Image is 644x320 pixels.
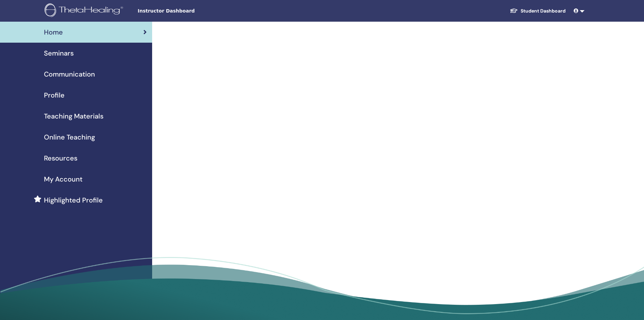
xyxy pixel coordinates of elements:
[44,69,95,79] span: Communication
[44,27,63,37] span: Home
[44,111,103,121] span: Teaching Materials
[45,3,125,19] img: logo.png
[44,174,82,184] span: My Account
[44,48,74,58] span: Seminars
[44,153,77,163] span: Resources
[504,5,571,17] a: Student Dashboard
[44,90,65,100] span: Profile
[44,195,103,205] span: Highlighted Profile
[510,8,518,14] img: graduation-cap-white.svg
[138,7,239,15] span: Instructor Dashboard
[44,132,95,142] span: Online Teaching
